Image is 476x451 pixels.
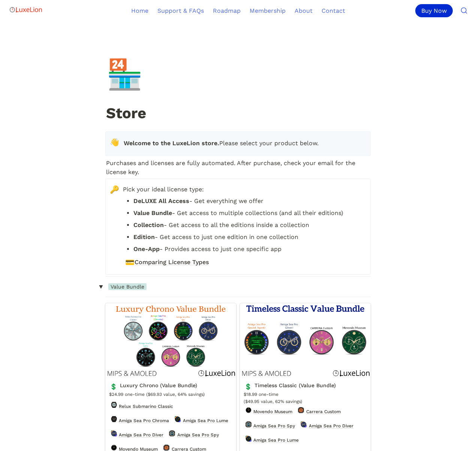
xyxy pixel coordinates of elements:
[9,2,43,17] img: Logo
[133,244,364,255] li: - Provides access to just one specific app
[105,105,371,123] h1: Store
[133,195,364,207] li: - Get everything we offer
[94,284,107,290] span: ‣
[133,232,364,243] li: - Get access to just one edition in one collection
[133,233,155,241] strong: Edition
[124,140,219,147] strong: Welcome to the LuxeLion store.
[133,209,172,216] strong: Value Bundle
[108,283,147,290] span: Value Bundle
[110,185,119,194] span: 🔑
[133,245,160,253] strong: One-App
[133,207,364,219] li: - Get access to multiple collections (and all their editions)
[415,4,456,17] a: Buy Now
[135,258,209,267] span: Comparing License Types
[123,185,364,194] span: Pick your ideal license type:
[123,257,364,268] a: 💳Comparing License Types
[133,221,164,229] strong: Collection
[133,197,189,204] strong: DeLUXE All Access
[133,219,364,231] li: - Get access to all the editions inside a collection
[110,138,119,147] span: 👋
[106,60,143,89] div: 🏪
[415,4,453,17] div: Buy Now
[105,158,371,178] p: Purchases and licenses are fully automated. After purchase, check your email for the license key.
[123,138,364,150] p: Please select your product below.
[125,258,133,265] span: 💳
